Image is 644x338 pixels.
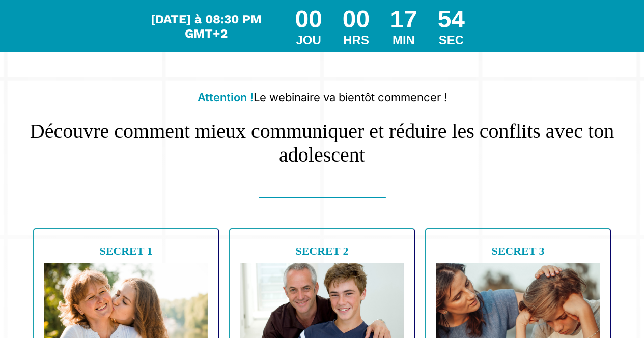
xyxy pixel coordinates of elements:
[343,33,370,47] div: HRS
[438,5,465,33] div: 54
[28,85,616,109] h2: Le webinaire va bientôt commencer !
[295,33,322,47] div: JOU
[295,244,348,257] b: SECRET 2
[151,12,262,41] span: [DATE] à 08:30 PM GMT+2
[148,12,264,41] div: Le webinar commence dans...
[438,33,465,47] div: SEC
[390,5,417,33] div: 17
[491,244,544,257] b: SECRET 3
[295,5,322,33] div: 00
[198,90,254,104] b: Attention !
[99,244,152,257] b: SECRET 1
[343,5,370,33] div: 00
[28,109,616,167] h1: Découvre comment mieux communiquer et réduire les conflits avec ton adolescent
[390,33,417,47] div: MIN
